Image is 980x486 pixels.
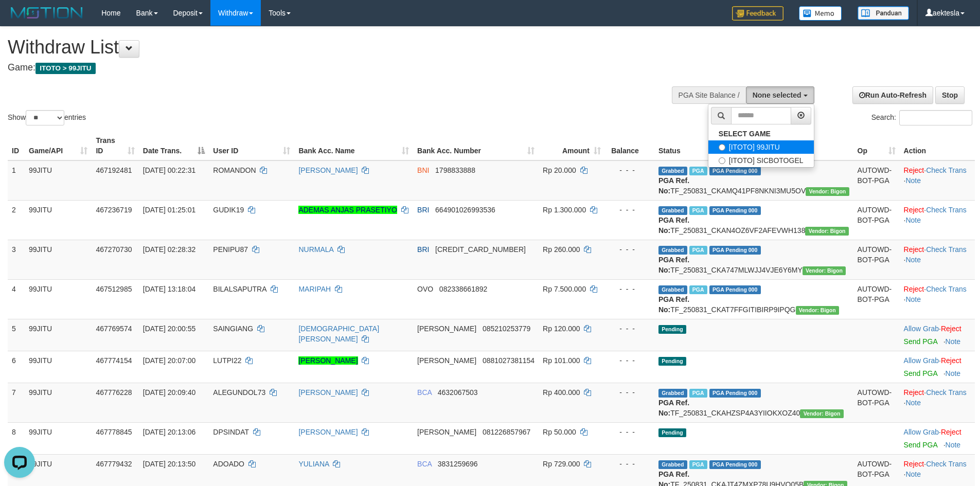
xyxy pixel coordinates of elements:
[672,86,746,104] div: PGA Site Balance /
[900,319,975,351] td: ·
[926,245,967,254] a: Check Trans
[8,5,86,21] img: MOTION_logo.png
[852,86,933,104] a: Run Auto-Refresh
[96,428,132,436] span: 467778845
[213,285,266,293] span: BILALSAPUTRA
[92,131,138,160] th: Trans ID: activate to sort column ascending
[658,176,689,195] b: PGA Ref. No:
[25,200,92,240] td: 99JITU
[25,351,92,383] td: 99JITU
[905,176,921,185] a: Note
[609,244,650,255] div: - - -
[298,285,331,293] a: MARIPAH
[298,428,358,436] a: [PERSON_NAME]
[719,130,771,138] b: SELECT GAME
[658,389,687,398] span: Grabbed
[439,285,487,293] span: Copy 082338661892 to clipboard
[946,369,961,377] a: Note
[689,167,707,175] span: Marked by aektoyota
[904,460,924,468] a: Reject
[658,399,689,417] b: PGA Ref. No:
[543,206,586,214] span: Rp 1.300.000
[904,428,939,436] a: Allow Grab
[853,383,900,422] td: AUTOWD-BOT-PGA
[543,166,576,174] span: Rp 20.000
[143,356,195,365] span: [DATE] 20:07:00
[35,63,96,74] span: ITOTO > 99JITU
[96,356,132,365] span: 467774154
[899,110,972,125] input: Search:
[25,240,92,279] td: 99JITU
[435,166,475,174] span: Copy 1798833888 to clipboard
[298,206,397,214] a: ADEMAS ANJAS PRASETIYO
[904,337,937,346] a: Send PGA
[609,323,650,334] div: - - -
[417,428,476,436] span: [PERSON_NAME]
[543,460,580,468] span: Rp 729.000
[417,325,476,333] span: [PERSON_NAME]
[900,131,975,160] th: Action
[799,6,842,21] img: Button%20Memo.svg
[417,285,433,293] span: OVO
[96,206,132,214] span: 467236719
[658,285,687,294] span: Grabbed
[689,246,707,255] span: Marked by aekgtr
[543,388,580,397] span: Rp 400.000
[483,356,534,365] span: Copy 0881027381154 to clipboard
[946,441,961,449] a: Note
[904,441,937,449] a: Send PGA
[753,91,801,99] span: None selected
[658,216,689,235] b: PGA Ref. No:
[4,4,35,35] button: Open LiveChat chat widget
[26,110,64,125] select: Showentries
[926,166,967,174] a: Check Trans
[926,460,967,468] a: Check Trans
[143,206,195,214] span: [DATE] 01:25:01
[658,357,686,366] span: Pending
[941,325,961,333] a: Reject
[8,383,25,422] td: 7
[298,166,358,174] a: [PERSON_NAME]
[96,166,132,174] span: 467192481
[904,356,941,365] span: ·
[746,86,814,104] button: None selected
[803,266,846,275] span: Vendor URL: https://checkout31.1velocity.biz
[853,240,900,279] td: AUTOWD-BOT-PGA
[417,166,429,174] span: BNI
[806,187,849,196] span: Vendor URL: https://checkout31.1velocity.biz
[298,356,358,365] a: [PERSON_NAME]
[213,166,256,174] span: ROMANDON
[96,388,132,397] span: 467776228
[905,399,921,407] a: Note
[904,388,924,397] a: Reject
[539,131,605,160] th: Amount: activate to sort column ascending
[905,216,921,224] a: Note
[483,325,530,333] span: Copy 085210253779 to clipboard
[605,131,654,160] th: Balance
[609,284,650,294] div: - - -
[732,6,783,21] img: Feedback.jpg
[8,63,643,73] h4: Game:
[709,460,761,469] span: PGA Pending
[853,279,900,319] td: AUTOWD-BOT-PGA
[708,127,814,140] a: SELECT GAME
[417,245,429,254] span: BRI
[298,325,379,343] a: [DEMOGRAPHIC_DATA][PERSON_NAME]
[654,383,853,422] td: TF_250831_CKAHZSP4A3YIIOKXOZ40
[689,460,707,469] span: Marked by aekskyline
[658,325,686,334] span: Pending
[853,160,900,201] td: AUTOWD-BOT-PGA
[904,325,939,333] a: Allow Grab
[719,157,725,164] input: [ITOTO] SICBOTOGEL
[708,154,814,167] label: [ITOTO] SICBOTOGEL
[689,206,707,215] span: Marked by aekgtr
[213,428,249,436] span: DPSINDAT
[609,165,650,175] div: - - -
[709,285,761,294] span: PGA Pending
[543,356,580,365] span: Rp 101.000
[658,256,689,274] b: PGA Ref. No:
[709,167,761,175] span: PGA Pending
[8,110,86,125] label: Show entries
[941,428,961,436] a: Reject
[609,427,650,437] div: - - -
